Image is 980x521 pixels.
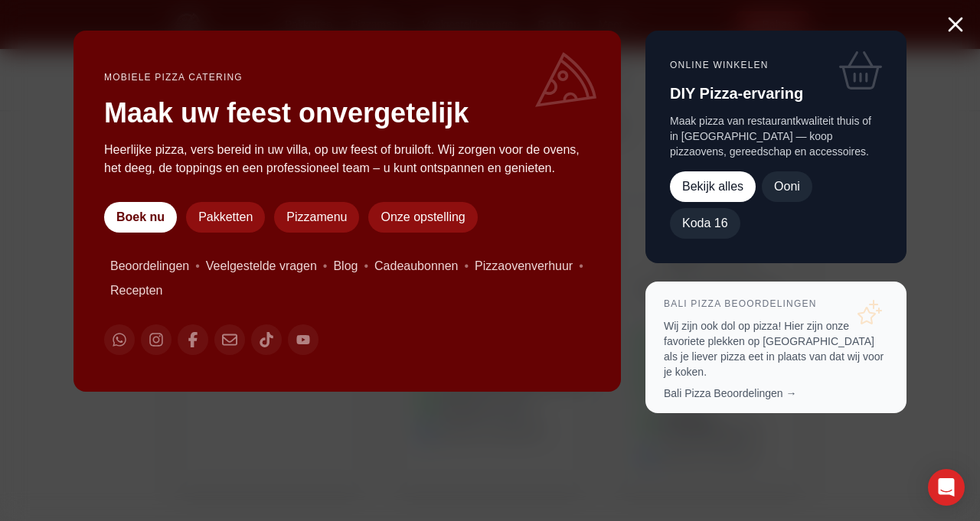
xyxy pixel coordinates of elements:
a: Bali Pizza Beoordelingen → [664,387,797,399]
a: Pizzamenu [274,202,359,233]
font: Pizzaovenverhuur [475,259,573,272]
font: Ooni [774,180,800,193]
a: Online winkelen [670,60,769,70]
a: Cadeaubonnen [374,257,458,275]
a: Onze opstelling [368,202,477,233]
button: Menu sluiten [943,12,968,37]
font: • [195,259,200,272]
font: Veelgestelde vragen [206,259,317,272]
a: Recepten [110,282,163,300]
font: Cadeaubonnen [374,259,458,272]
font: Heerlijke pizza, vers bereid in uw villa, op uw feest of bruiloft. Wij zorgen voor de ovens, het ... [104,143,580,174]
a: Veelgestelde vragen [206,257,317,275]
font: Wij zijn ook dol op pizza! Hier zijn onze favoriete plekken op [GEOGRAPHIC_DATA] als je liever pi... [664,320,884,378]
font: Boek nu [116,210,165,223]
a: Bekijk alles [670,171,756,202]
a: Mobiele pizza catering [104,72,243,83]
font: Blog [333,259,358,272]
font: Maak uw feest onvergetelijk [104,97,469,129]
a: Pakketten [186,202,265,233]
font: Maak pizza van restaurantkwaliteit thuis of in [GEOGRAPHIC_DATA] — koop pizzaovens, gereedschap e... [670,115,871,158]
font: DIY Pizza-ervaring [670,85,803,102]
font: • [465,259,469,272]
font: Recepten [110,284,163,297]
a: Boek nu [104,202,177,233]
a: Bali Pizza Beoordelingen [664,298,817,309]
font: Pakketten [198,210,253,223]
font: Koda 16 [682,217,728,230]
a: Beoordelingen [110,257,189,275]
font: • [579,259,583,272]
a: Pizzaovenverhuur [475,257,573,275]
font: • [364,259,368,272]
font: Beoordelingen [110,259,189,272]
a: Koda 16 [670,208,740,239]
font: Onze opstelling [381,210,465,223]
div: Open Intercom Messenger [928,469,965,506]
font: • [323,259,328,272]
a: Ooni [762,171,812,202]
font: Pizzamenu [286,210,347,223]
font: Bekijk alles [682,180,743,193]
a: Blog [333,257,358,275]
